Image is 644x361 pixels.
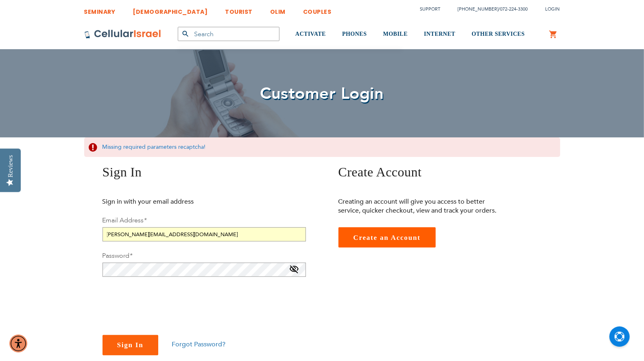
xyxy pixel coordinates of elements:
[84,137,560,157] div: Missing required parameters recaptcha!
[84,2,116,17] a: SEMINARY
[295,31,326,37] span: ACTIVATE
[260,83,384,105] span: Customer Login
[338,165,422,179] span: Create Account
[342,31,367,37] span: PHONES
[270,2,286,17] a: OLIM
[383,31,408,37] span: MOBILE
[103,335,158,355] button: Sign In
[103,251,133,260] label: Password
[546,6,560,12] span: Login
[472,31,525,37] span: OTHER SERVICES
[500,6,528,12] a: 072-224-3300
[178,27,279,41] input: Search
[338,227,436,248] a: Create an Account
[342,19,367,50] a: PHONES
[295,19,326,50] a: ACTIVATE
[303,2,332,17] a: COUPLES
[424,31,455,37] span: INTERNET
[172,340,226,349] a: Forgot Password?
[354,234,421,241] span: Create an Account
[7,155,14,177] div: Reviews
[225,2,253,17] a: TOURIST
[383,19,408,50] a: MOBILE
[9,335,27,352] div: Accessibility Menu
[103,216,147,225] label: Email Address
[103,227,306,241] input: Email
[133,2,208,17] a: [DEMOGRAPHIC_DATA]
[424,19,455,50] a: INTERNET
[450,3,528,15] li: /
[458,6,499,12] a: [PHONE_NUMBER]
[103,165,142,179] span: Sign In
[103,197,267,206] p: Sign in with your email address
[420,6,441,12] a: Support
[472,19,525,50] a: OTHER SERVICES
[103,287,226,318] iframe: reCAPTCHA
[338,197,503,215] p: Creating an account will give you access to better service, quicker checkout, view and track your...
[84,29,162,39] img: Cellular Israel Logo
[117,341,144,349] span: Sign In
